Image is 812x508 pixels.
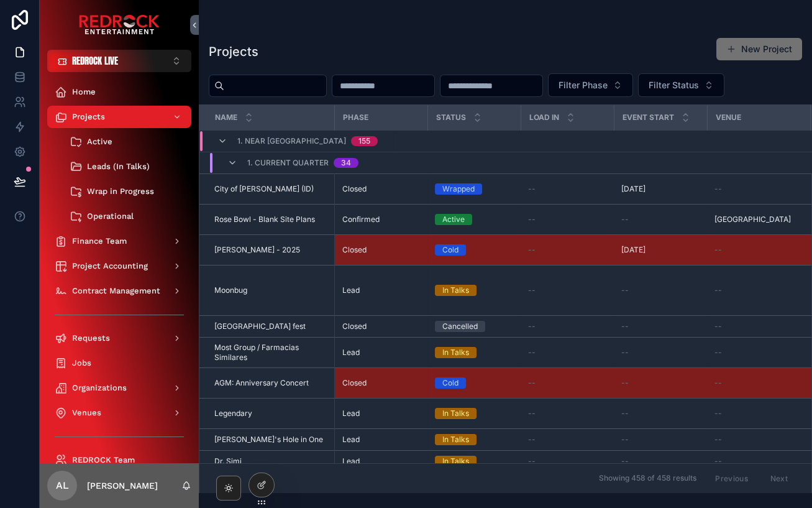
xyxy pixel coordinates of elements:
[214,321,306,331] span: [GEOGRAPHIC_DATA] fest
[435,377,513,389] a: Cold
[214,184,314,194] span: City of [PERSON_NAME] (ID)
[358,136,370,146] div: 155
[342,409,360,418] span: Lead
[714,456,722,466] span: --
[442,408,469,419] div: In Talks
[214,378,309,388] span: AGM: Anniversary Concert
[62,180,191,203] a: Wrap in Progress
[47,352,191,374] a: Jobs
[435,347,513,358] a: In Talks
[621,456,629,466] span: --
[621,215,700,224] a: --
[62,131,191,153] a: Active
[442,321,478,332] div: Cancelled
[343,113,368,122] span: Phase
[56,478,69,493] span: AL
[714,409,722,418] span: --
[214,321,327,331] a: [GEOGRAPHIC_DATA] fest
[621,285,629,295] span: --
[214,245,300,255] span: [PERSON_NAME] - 2025
[529,113,559,122] span: Load In
[87,211,134,221] span: Operational
[342,245,367,255] span: Closed
[442,244,458,256] div: Cold
[442,347,469,358] div: In Talks
[87,137,112,147] span: Active
[342,285,421,295] a: Lead
[714,215,791,224] span: [GEOGRAPHIC_DATA]
[716,38,802,60] button: New Project
[528,435,536,445] span: --
[435,183,513,195] a: Wrapped
[621,378,700,388] a: --
[342,409,421,418] a: Lead
[72,383,127,393] span: Organizations
[714,456,803,466] a: --
[621,435,700,445] a: --
[214,245,327,255] a: [PERSON_NAME] - 2025
[528,245,606,255] a: --
[72,455,135,465] span: REDROCK Team
[528,348,536,358] span: --
[528,321,606,331] a: --
[621,409,700,418] a: --
[342,215,421,224] a: Confirmed
[342,348,360,358] span: Lead
[47,377,191,399] a: Organizations
[442,377,458,389] div: Cold
[342,321,367,331] span: Closed
[621,184,645,194] span: [DATE]
[342,321,421,331] a: Closed
[528,409,606,418] a: --
[62,155,191,178] a: Leads (In Talks)
[599,473,696,483] span: Showing 458 of 458 results
[435,408,513,419] a: In Talks
[47,50,191,72] button: Select Button
[342,456,360,466] span: Lead
[214,456,242,466] span: Dr. Simi
[342,348,421,358] a: Lead
[714,184,722,194] span: --
[237,136,346,146] span: 1. Near [GEOGRAPHIC_DATA]
[714,245,803,255] a: --
[528,321,536,331] span: --
[528,215,606,224] a: --
[342,378,367,388] span: Closed
[528,378,536,388] span: --
[214,215,315,224] span: Rose Bowl - Blank Site Plans
[649,79,699,91] span: Filter Status
[214,435,327,445] a: [PERSON_NAME]'s Hole in One
[714,409,803,418] a: --
[714,285,722,295] span: --
[342,285,360,295] span: Lead
[714,321,803,331] a: --
[214,285,247,295] span: Moonbug
[87,187,154,196] span: Wrap in Progress
[528,215,536,224] span: --
[621,321,700,331] a: --
[528,456,536,466] span: --
[87,479,158,492] p: [PERSON_NAME]
[528,435,606,445] a: --
[714,285,803,295] a: --
[621,245,700,255] a: [DATE]
[435,456,513,467] a: In Talks
[342,184,421,194] a: Closed
[47,449,191,471] a: REDROCK Team
[559,79,608,91] span: Filter Phase
[214,409,327,418] a: Legendary
[621,348,700,358] a: --
[214,409,252,418] span: Legendary
[72,236,127,246] span: Finance Team
[47,81,191,103] a: Home
[442,434,469,445] div: In Talks
[87,162,150,172] span: Leads (In Talks)
[47,106,191,128] a: Projects
[621,456,700,466] a: --
[214,215,327,224] a: Rose Bowl - Blank Site Plans
[72,261,148,271] span: Project Accounting
[435,321,513,332] a: Cancelled
[47,230,191,252] a: Finance Team
[442,214,465,225] div: Active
